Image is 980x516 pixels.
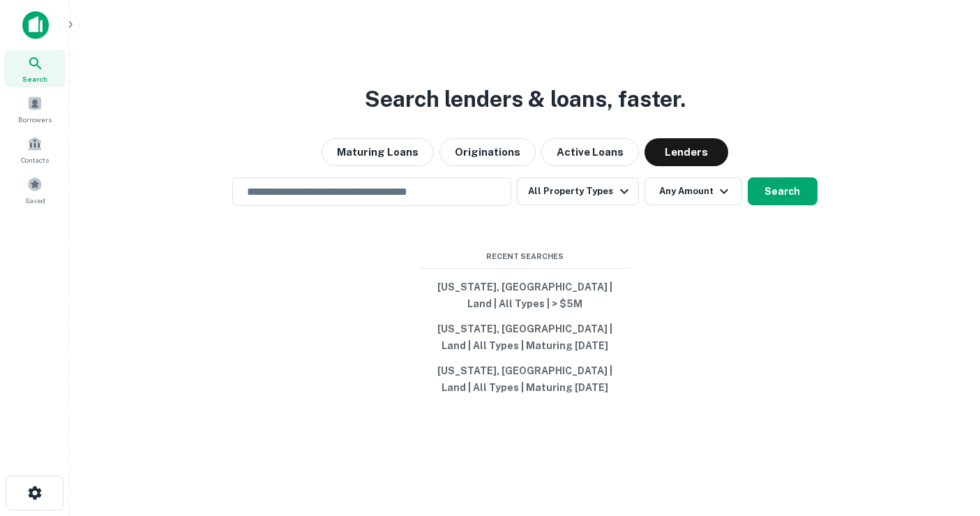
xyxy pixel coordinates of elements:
button: Lenders [644,138,728,166]
a: Saved [4,171,66,209]
a: Borrowers [4,90,66,128]
button: Search [748,177,817,205]
button: Any Amount [644,177,742,205]
span: Search [22,73,47,84]
a: Contacts [4,131,66,168]
h3: Search lenders & loans, faster. [365,82,686,116]
img: capitalize-icon.png [22,11,49,39]
button: Originations [439,138,536,166]
button: [US_STATE], [GEOGRAPHIC_DATA] | Land | All Types | Maturing [DATE] [421,316,630,358]
span: Borrowers [18,114,52,125]
button: [US_STATE], [GEOGRAPHIC_DATA] | Land | All Types | > $5M [421,274,630,316]
button: Maturing Loans [322,138,434,166]
button: [US_STATE], [GEOGRAPHIC_DATA] | Land | All Types | Maturing [DATE] [421,358,630,400]
button: All Property Types [517,177,638,205]
span: Recent Searches [421,251,630,263]
button: Active Loans [541,138,639,166]
span: Saved [25,195,45,206]
iframe: Chat Widget [910,404,980,471]
a: Search [4,50,66,87]
span: Contacts [21,154,49,165]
